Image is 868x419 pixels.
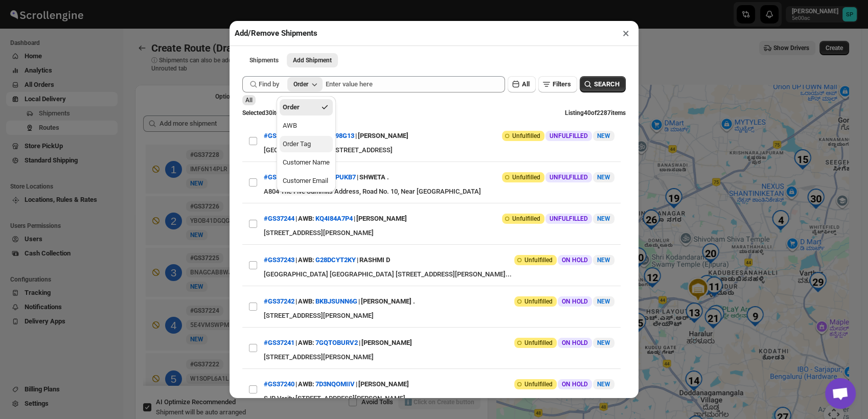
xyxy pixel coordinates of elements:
span: All [522,80,530,88]
span: NEW [597,132,610,139]
div: | | [264,375,409,393]
div: [STREET_ADDRESS][PERSON_NAME] [264,228,614,238]
div: Order [283,102,300,112]
span: NEW [597,174,610,181]
span: AWB: [298,379,314,389]
button: × [619,26,633,40]
span: AWB: [298,296,314,307]
button: 7GQTOBURV2 [315,339,358,346]
button: G28DCYT2KY [315,256,356,264]
button: All [508,76,536,92]
span: AWB: [298,255,314,265]
span: Shipments [249,56,279,64]
span: Unfulfilled [524,256,553,264]
div: SHWETA . [359,168,389,187]
div: [PERSON_NAME] . [361,292,415,311]
span: All [245,97,253,104]
h2: Add/Remove Shipments [235,28,317,38]
span: Unfulfilled [524,380,553,388]
button: 7D3NQOMIIV [315,380,355,388]
div: [GEOGRAPHIC_DATA] - [STREET_ADDRESS] [264,145,614,155]
span: ON HOLD [562,297,588,306]
span: NEW [597,257,610,264]
div: Customer Name [283,157,330,168]
div: | | [264,127,408,145]
button: Customer Email [280,173,333,189]
div: RASHMI D [359,251,390,269]
div: | | [264,292,415,311]
span: Unfulfilled [512,132,540,140]
button: AWB [280,118,333,134]
div: AWB [283,121,297,131]
span: ON HOLD [562,256,588,264]
span: UNFULFILLED [550,173,588,181]
span: AWB: [298,214,314,224]
span: Unfulfilled [512,173,540,181]
span: Unfulfilled [524,339,553,347]
button: #GS37247 [264,132,294,139]
button: BKBJSUNN6G [315,297,357,305]
div: [PERSON_NAME] [356,209,407,228]
input: Enter value here [326,76,505,92]
span: Find by [259,79,279,89]
div: [PERSON_NAME] [358,127,408,145]
button: #GS37241 [264,339,294,346]
span: UNFULFILLED [550,132,588,140]
span: NEW [597,298,610,305]
div: | | [264,334,412,352]
button: Order [287,77,323,91]
span: Listing 40 of 2287 items [565,109,626,117]
button: Customer Name [280,154,333,171]
button: #GS37244 [264,215,294,222]
div: [STREET_ADDRESS][PERSON_NAME] [264,311,614,321]
span: Filters [553,80,571,88]
button: KQ4I84A7P4 [315,215,353,222]
div: Order [293,80,308,88]
div: [GEOGRAPHIC_DATA] [GEOGRAPHIC_DATA] [STREET_ADDRESS][PERSON_NAME]... [264,269,614,280]
div: SJR Verity [STREET_ADDRESS][PERSON_NAME] [264,393,614,404]
span: ON HOLD [562,380,588,388]
div: | | [264,251,390,269]
button: SEARCH [580,76,626,92]
button: #GS37246 [264,173,294,181]
div: Customer Email [283,176,328,186]
span: Selected 30 items [242,109,287,117]
span: Add Shipment [293,56,332,64]
button: #GS37243 [264,256,294,264]
div: | | [264,209,407,228]
div: Selected Shipments [135,107,488,389]
span: AWB: [298,338,314,348]
span: NEW [597,381,610,388]
span: Unfulfilled [512,215,540,223]
div: [PERSON_NAME] [358,375,409,393]
button: Filters [538,76,577,92]
button: Order Tag [280,136,333,152]
span: ON HOLD [562,339,588,347]
button: Order [280,99,333,115]
span: NEW [597,339,610,346]
a: Open chat [825,378,856,409]
button: #GS37240 [264,380,294,388]
span: UNFULFILLED [550,215,588,223]
div: [STREET_ADDRESS][PERSON_NAME] [264,352,614,362]
span: Unfulfilled [524,297,553,306]
div: A804 The Five Summits Address, Road No. 10, Near [GEOGRAPHIC_DATA] [264,187,614,197]
div: Order Tag [283,139,311,149]
div: | | [264,168,389,187]
span: NEW [597,215,610,222]
div: [PERSON_NAME] [361,334,412,352]
button: #GS37242 [264,297,294,305]
span: SEARCH [594,79,620,89]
